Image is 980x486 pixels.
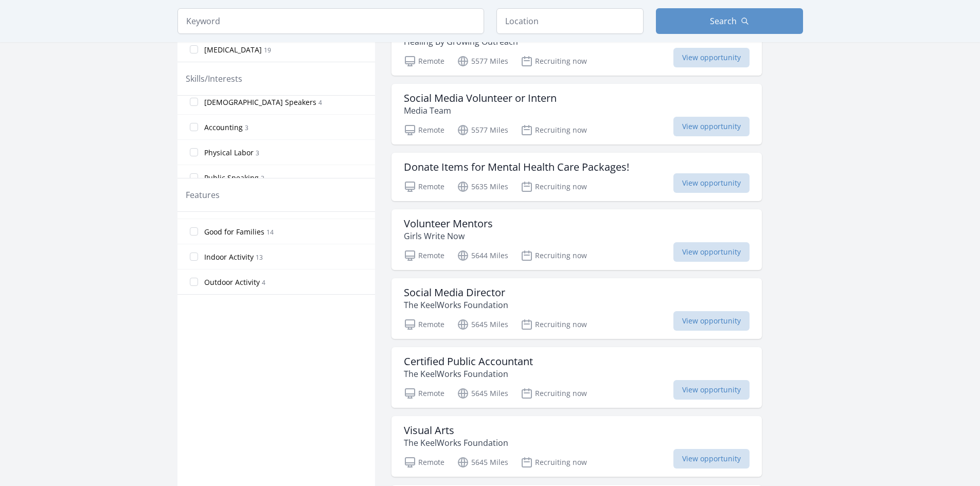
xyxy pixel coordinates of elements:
[673,449,750,469] span: View opportunity
[496,8,644,34] input: Location
[404,286,508,299] h3: Social Media Director
[318,98,322,107] span: 4
[457,124,508,136] p: 5577 Miles
[391,347,762,408] a: Certified Public Accountant The KeelWorks Foundation Remote 5645 Miles Recruiting now View opport...
[404,299,508,311] p: The KeelWorks Foundation
[521,124,587,136] p: Recruiting now
[521,55,587,67] p: Recruiting now
[190,173,198,182] input: Public Speaking 3
[404,437,508,449] p: The KeelWorks Foundation
[521,181,587,193] p: Recruiting now
[391,278,762,339] a: Social Media Director The KeelWorks Foundation Remote 5645 Miles Recruiting now View opportunity
[404,92,557,104] h3: Social Media Volunteer or Intern
[404,424,508,437] h3: Visual Arts
[457,181,508,193] p: 5635 Miles
[391,84,762,145] a: Social Media Volunteer or Intern Media Team Remote 5577 Miles Recruiting now View opportunity
[186,73,242,85] legend: Skills/Interests
[264,46,271,55] span: 19
[457,318,508,331] p: 5645 Miles
[190,123,198,131] input: Accounting 3
[186,189,220,201] legend: Features
[457,456,508,469] p: 5645 Miles
[190,148,198,156] input: Physical Labor 3
[656,8,803,34] button: Search
[391,153,762,201] a: Donate Items for Mental Health Care Packages! Remote 5635 Miles Recruiting now View opportunity
[256,253,263,262] span: 13
[204,97,316,107] span: [DEMOGRAPHIC_DATA] Speakers
[404,230,493,242] p: Girls Write Now
[266,228,274,237] span: 14
[190,227,198,236] input: Good for Families 14
[404,181,444,193] p: Remote
[404,161,629,173] h3: Donate Items for Mental Health Care Packages!
[457,249,508,262] p: 5644 Miles
[404,249,444,262] p: Remote
[204,122,243,133] span: Accounting
[204,277,260,287] span: Outdoor Activity
[710,15,737,27] span: Search
[673,117,750,136] span: View opportunity
[262,278,265,287] span: 4
[521,249,587,262] p: Recruiting now
[204,173,259,183] span: Public Speaking
[190,253,198,261] input: Indoor Activity 13
[404,104,557,117] p: Media Team
[190,278,198,286] input: Outdoor Activity 4
[673,242,750,262] span: View opportunity
[204,252,254,262] span: Indoor Activity
[521,456,587,469] p: Recruiting now
[391,416,762,477] a: Visual Arts The KeelWorks Foundation Remote 5645 Miles Recruiting now View opportunity
[204,227,264,237] span: Good for Families
[256,149,259,157] span: 3
[190,98,198,106] input: [DEMOGRAPHIC_DATA] Speakers 4
[177,8,484,34] input: Keyword
[404,355,533,368] h3: Certified Public Accountant
[204,148,254,158] span: Physical Labor
[391,15,762,76] a: Communications Volunteer or Intern Healing By Growing Outreach Remote 5577 Miles Recruiting now V...
[404,456,444,469] p: Remote
[404,55,444,67] p: Remote
[404,124,444,136] p: Remote
[261,174,264,183] span: 3
[391,209,762,270] a: Volunteer Mentors Girls Write Now Remote 5644 Miles Recruiting now View opportunity
[673,380,750,400] span: View opportunity
[404,218,493,230] h3: Volunteer Mentors
[204,45,262,55] span: [MEDICAL_DATA]
[521,318,587,331] p: Recruiting now
[190,45,198,53] input: [MEDICAL_DATA] 19
[673,311,750,331] span: View opportunity
[673,173,750,193] span: View opportunity
[457,387,508,400] p: 5645 Miles
[404,368,533,380] p: The KeelWorks Foundation
[457,55,508,67] p: 5577 Miles
[404,318,444,331] p: Remote
[404,387,444,400] p: Remote
[673,48,750,67] span: View opportunity
[521,387,587,400] p: Recruiting now
[245,123,248,132] span: 3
